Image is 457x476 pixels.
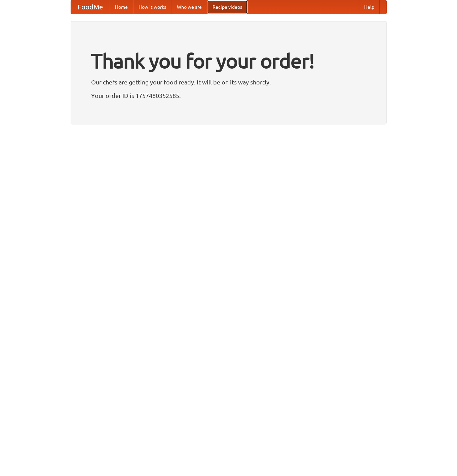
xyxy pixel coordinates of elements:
[91,45,366,77] h1: Thank you for your order!
[359,0,380,14] a: Help
[110,0,133,14] a: Home
[71,0,110,14] a: FoodMe
[172,0,207,14] a: Who we are
[91,77,366,87] p: Our chefs are getting your food ready. It will be on its way shortly.
[91,90,366,101] p: Your order ID is 1757480352585.
[133,0,172,14] a: How it works
[207,0,247,14] a: Recipe videos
